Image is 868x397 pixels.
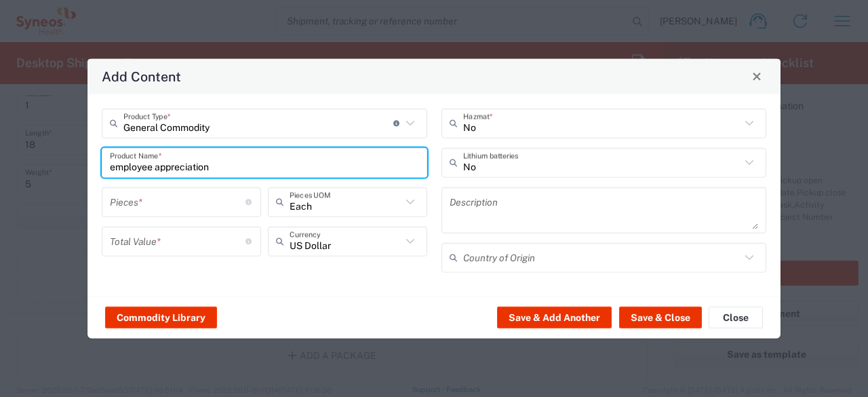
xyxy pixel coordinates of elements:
button: Save & Add Another [497,307,612,328]
button: Save & Close [619,307,702,328]
button: Close [747,67,766,86]
h4: Add Content [102,67,181,86]
button: Commodity Library [105,307,217,328]
button: Close [709,307,763,328]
